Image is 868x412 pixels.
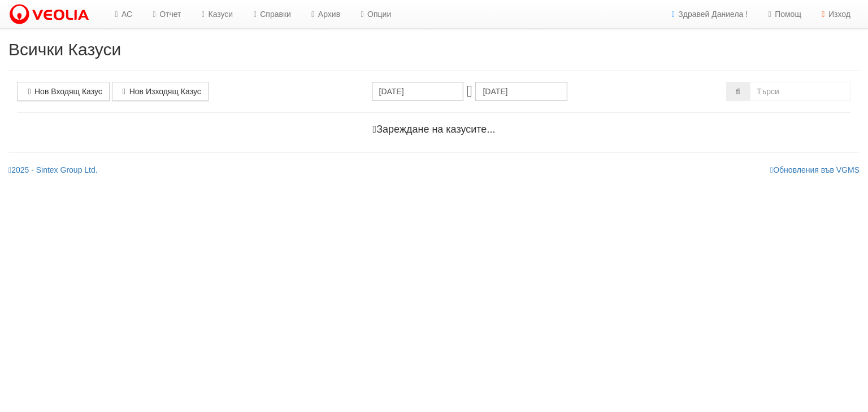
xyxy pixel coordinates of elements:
[112,82,209,101] a: Нов Изходящ Казус
[8,3,94,27] img: VeoliaLogo.png
[8,165,98,174] a: 2025 - Sintex Group Ltd.
[750,82,851,101] input: Търсене по Идентификатор, Бл/Вх/Ап, Тип, Описание, Моб. Номер, Имейл, Файл, Коментар,
[17,82,110,101] a: Нов Входящ Казус
[8,40,860,59] h2: Всички Казуси
[770,165,860,174] a: Обновления във VGMS
[17,124,851,135] h4: Зареждане на казусите...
